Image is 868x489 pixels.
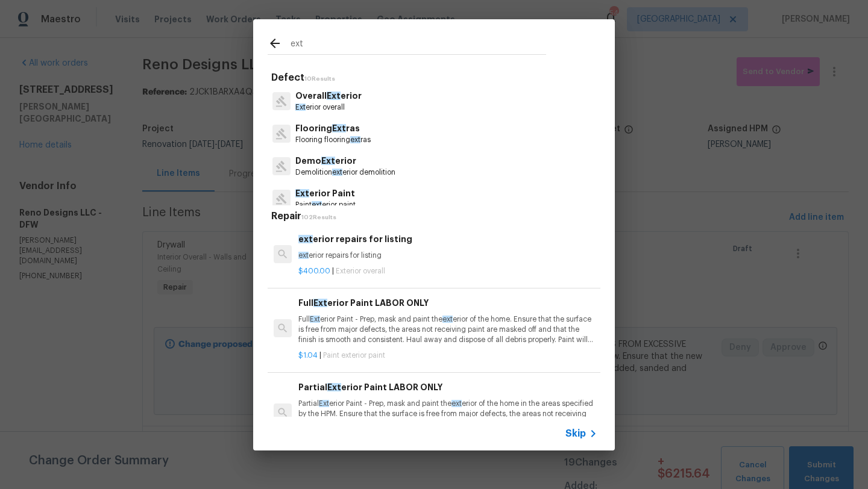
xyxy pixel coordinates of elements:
p: erior repairs for listing [298,251,597,261]
span: ext [332,169,342,176]
span: Ext [310,316,320,323]
span: Ext [332,124,346,132]
span: Ext [327,92,341,100]
h6: Partial erior Paint LABOR ONLY [298,381,597,394]
p: Paint erior paint [295,200,356,210]
span: ext [298,235,313,243]
p: Demolition erior demolition [295,167,395,178]
span: Ext [327,383,341,391]
span: Exterior overall [336,267,385,275]
span: Ext [295,189,309,198]
span: Paint exterior paint [323,352,385,359]
span: ext [298,252,309,259]
p: erior overall [295,102,362,113]
span: 102 Results [301,214,336,220]
p: erior Paint [295,187,356,200]
h6: Full erior Paint LABOR ONLY [298,296,597,310]
h6: erior repairs for listing [298,232,597,246]
span: 10 Results [304,76,335,82]
p: Flooring flooring ras [295,135,371,145]
h5: Defect [271,72,600,84]
span: $400.00 [298,267,330,275]
h5: Repair [271,210,600,223]
span: ext [442,316,453,323]
span: Ext [313,299,327,307]
span: Ext [321,157,335,165]
span: $1.04 [298,352,318,359]
input: Search issues or repairs [291,36,546,54]
span: Skip [565,428,586,440]
p: | [298,266,597,276]
span: ext [350,136,360,143]
p: Flooring ras [295,122,371,135]
span: ext [312,201,322,208]
span: Ext [295,104,306,111]
p: Demo erior [295,155,395,167]
span: ext [451,400,462,407]
p: Full erior Paint - Prep, mask and paint the erior of the home. Ensure that the surface is free fr... [298,314,597,345]
p: Overall erior [295,90,362,102]
p: | [298,350,597,361]
p: Partial erior Paint - Prep, mask and paint the erior of the home in the areas specified by the HP... [298,399,597,429]
span: Ext [319,400,329,407]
